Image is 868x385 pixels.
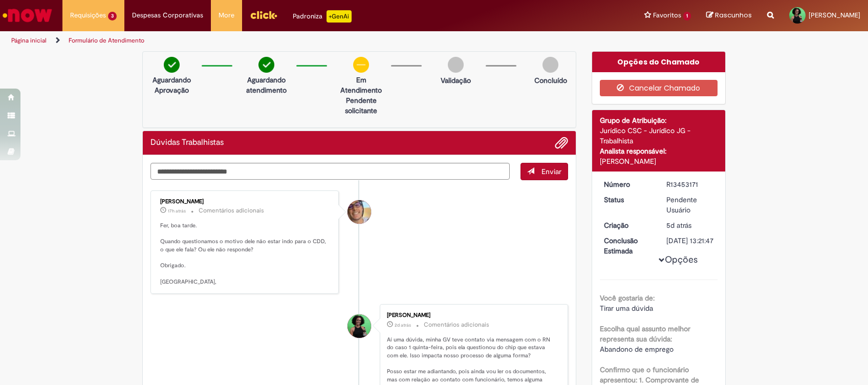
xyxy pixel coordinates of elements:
[242,75,291,95] p: Aguardando atendimento
[132,10,203,20] span: Despesas Corporativas
[666,195,714,215] div: Pendente Usuário
[70,10,106,20] span: Requisições
[666,236,714,246] div: [DATE] 13:21:47
[441,75,471,85] p: Validação
[683,12,691,20] span: 1
[596,236,659,256] dt: Conclusão Estimada
[596,179,659,189] dt: Número
[600,115,718,125] div: Grupo de Atribuição:
[424,320,489,329] small: Comentários adicionais
[164,57,180,73] img: check-circle-green.png
[1,5,54,26] img: ServiceNow
[147,75,197,95] p: Aguardando Aprovação
[600,293,655,303] b: Você gostaria de:
[293,10,352,23] div: Padroniza
[809,11,860,19] span: [PERSON_NAME]
[395,322,411,328] time: 30/08/2025 13:10:03
[168,208,186,214] time: 31/08/2025 15:44:40
[199,206,264,215] small: Comentários adicionais
[666,220,714,230] div: 27/08/2025 15:29:18
[150,138,224,147] h2: Dúvidas Trabalhistas Histórico de tíquete
[666,221,691,230] span: 5d atrás
[160,222,331,286] p: Fer, boa tarde. Quando questionamos o motivo dele não estar indo para o CDD, o que ele fala? Ou e...
[168,208,186,214] span: 17h atrás
[348,314,371,338] div: Fernanda Gabriela De Oliveira Benedito
[653,10,681,20] span: Favoritos
[596,220,659,230] dt: Criação
[327,10,352,23] p: +GenAi
[600,345,674,354] span: Abandono de emprego
[600,304,653,313] span: Tirar uma dúvida
[11,36,47,45] a: Página inicial
[520,163,568,180] button: Enviar
[600,324,690,344] b: Escolha qual assunto melhor representa sua dúvida:
[706,11,752,20] a: Rascunhos
[150,163,510,180] textarea: Digite sua mensagem aqui...
[596,195,659,205] dt: Status
[715,10,752,20] span: Rascunhos
[395,322,411,328] span: 2d atrás
[387,312,557,318] div: [PERSON_NAME]
[69,36,144,45] a: Formulário de Atendimento
[336,75,386,95] p: Em Atendimento
[353,57,369,73] img: circle-minus.png
[348,200,371,224] div: Pedro Henrique De Oliveira Alves
[534,75,567,85] p: Concluído
[600,156,718,166] div: [PERSON_NAME]
[250,7,277,23] img: click_logo_yellow_360x200.png
[600,80,718,96] button: Cancelar Chamado
[600,146,718,156] div: Analista responsável:
[448,57,464,73] img: img-circle-grey.png
[666,221,691,230] time: 27/08/2025 14:29:18
[555,136,568,149] button: Adicionar anexos
[258,57,274,73] img: check-circle-green.png
[592,52,726,72] div: Opções do Chamado
[666,179,714,189] div: R13453171
[542,57,558,73] img: img-circle-grey.png
[541,167,561,176] span: Enviar
[600,125,718,146] div: Jurídico CSC - Jurídico JG - Trabalhista
[108,12,117,20] span: 3
[336,95,386,116] p: Pendente solicitante
[219,10,234,20] span: More
[160,199,331,205] div: [PERSON_NAME]
[8,31,571,50] ul: Trilhas de página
